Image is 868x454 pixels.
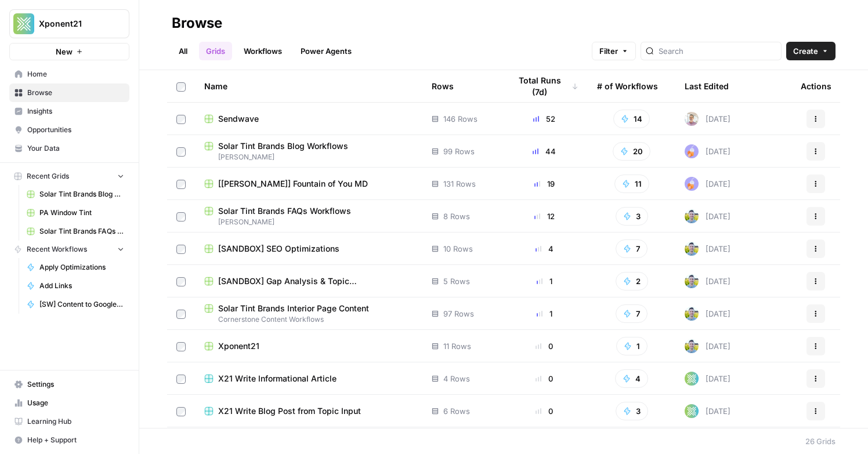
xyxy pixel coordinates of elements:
[204,70,413,102] div: Name
[510,308,578,319] div: 1
[199,42,232,60] a: Grids
[39,226,124,237] span: Solar Tint Brands FAQs Workflows
[685,177,699,191] img: ly0f5newh3rn50akdwmtp9dssym0
[218,275,413,287] span: [SANDBOX] Gap Analysis & Topic Recommendations
[685,404,699,418] img: i2puuukf6121c411q0l1csbuv6u4
[685,372,730,386] div: [DATE]
[685,209,730,223] div: [DATE]
[685,274,699,288] img: 7o9iy2kmmc4gt2vlcbjqaas6vz7k
[613,142,650,161] button: 20
[510,275,578,287] div: 1
[9,431,129,449] button: Help + Support
[218,205,351,217] span: Solar Tint Brands FAQs Workflows
[801,70,831,102] div: Actions
[786,42,836,60] button: Create
[613,110,650,128] button: 14
[204,217,413,227] span: [PERSON_NAME]
[510,146,578,157] div: 44
[204,243,413,255] a: [SANDBOX] SEO Optimizations
[27,416,124,427] span: Learning Hub
[510,113,578,125] div: 52
[793,45,818,57] span: Create
[21,222,129,241] a: Solar Tint Brands FAQs Workflows
[21,204,129,222] a: PA Window Tint
[685,307,730,321] div: [DATE]
[39,18,109,30] span: Xponent21
[9,9,129,38] button: Workspace: Xponent21
[616,304,648,323] button: 7
[9,394,129,412] a: Usage
[616,207,648,226] button: 3
[39,281,124,291] span: Add Links
[443,243,473,255] span: 10 Rows
[443,146,475,157] span: 99 Rows
[27,69,124,79] span: Home
[443,275,470,287] span: 5 Rows
[27,435,124,445] span: Help + Support
[510,243,578,255] div: 4
[21,295,129,314] a: [SW] Content to Google Docs
[218,243,339,255] span: [SANDBOX] SEO Optimizations
[685,144,699,158] img: ly0f5newh3rn50akdwmtp9dssym0
[27,88,124,98] span: Browse
[21,277,129,295] a: Add Links
[204,303,413,325] a: Solar Tint Brands Interior Page ContentCornerstone Content Workflows
[443,373,470,384] span: 4 Rows
[685,339,699,353] img: 7o9iy2kmmc4gt2vlcbjqaas6vz7k
[616,402,648,420] button: 3
[615,369,648,388] button: 4
[204,140,413,162] a: Solar Tint Brands Blog Workflows[PERSON_NAME]
[27,244,87,255] span: Recent Workflows
[172,42,194,60] a: All
[510,210,578,222] div: 12
[204,314,413,325] span: Cornerstone Content Workflows
[510,178,578,190] div: 19
[204,152,413,162] span: [PERSON_NAME]
[294,42,359,60] a: Power Agents
[685,242,730,256] div: [DATE]
[614,175,649,193] button: 11
[13,13,34,34] img: Xponent21 Logo
[27,125,124,135] span: Opportunities
[218,340,259,352] span: Xponent21
[27,398,124,408] span: Usage
[510,405,578,417] div: 0
[204,113,413,125] a: Sendwave
[510,373,578,384] div: 0
[39,262,124,273] span: Apply Optimizations
[27,106,124,117] span: Insights
[9,83,129,102] a: Browse
[510,70,578,102] div: Total Runs (7d)
[218,140,348,152] span: Solar Tint Brands Blog Workflows
[9,168,129,185] button: Recent Grids
[685,112,730,126] div: [DATE]
[685,307,699,321] img: 7o9iy2kmmc4gt2vlcbjqaas6vz7k
[9,65,129,83] a: Home
[685,70,729,102] div: Last Edited
[443,210,470,222] span: 8 Rows
[616,239,648,258] button: 7
[805,435,836,447] div: 26 Grids
[685,144,730,158] div: [DATE]
[9,412,129,431] a: Learning Hub
[685,372,699,386] img: i2puuukf6121c411q0l1csbuv6u4
[9,102,129,121] a: Insights
[9,375,129,394] a: Settings
[592,42,636,60] button: Filter
[218,113,259,125] span: Sendwave
[685,242,699,256] img: 7o9iy2kmmc4gt2vlcbjqaas6vz7k
[9,121,129,139] a: Opportunities
[616,337,648,355] button: 1
[218,405,361,417] span: X21 Write Blog Post from Topic Input
[56,46,73,57] span: New
[443,340,471,352] span: 11 Rows
[172,14,222,32] div: Browse
[9,43,129,60] button: New
[39,189,124,199] span: Solar Tint Brands Blog Workflows
[9,241,129,258] button: Recent Workflows
[616,272,648,290] button: 2
[218,178,368,190] span: [[PERSON_NAME]] Fountain of You MD
[597,70,658,102] div: # of Workflows
[27,143,124,154] span: Your Data
[27,379,124,390] span: Settings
